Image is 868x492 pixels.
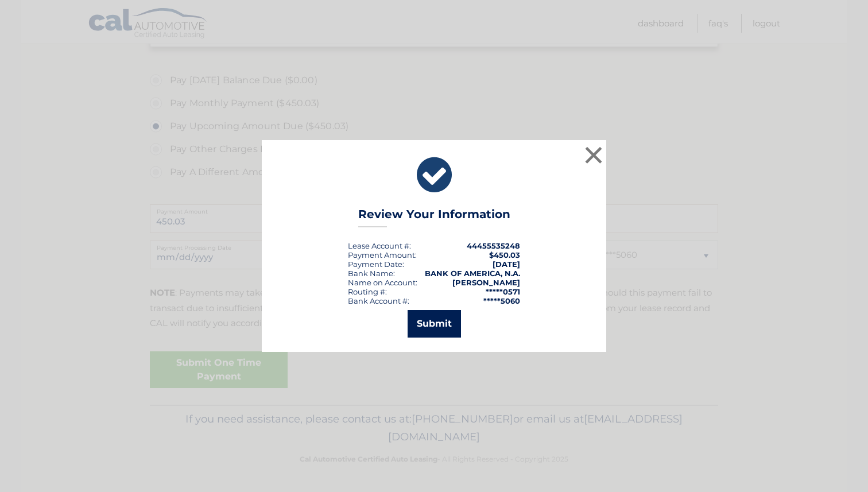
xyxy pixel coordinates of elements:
[348,250,417,259] div: Payment Amount:
[348,241,411,250] div: Lease Account #:
[489,250,520,259] span: $450.03
[408,310,461,338] button: Submit
[348,259,402,269] span: Payment Date
[348,296,409,305] div: Bank Account #:
[348,287,387,296] div: Routing #:
[467,241,520,250] strong: 44455535248
[425,269,520,278] strong: BANK OF AMERICA, N.A.
[348,269,395,278] div: Bank Name:
[348,278,417,287] div: Name on Account:
[452,278,520,287] strong: [PERSON_NAME]
[358,207,510,227] h3: Review Your Information
[348,259,404,269] div: :
[493,259,520,269] span: [DATE]
[582,144,605,166] button: ×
